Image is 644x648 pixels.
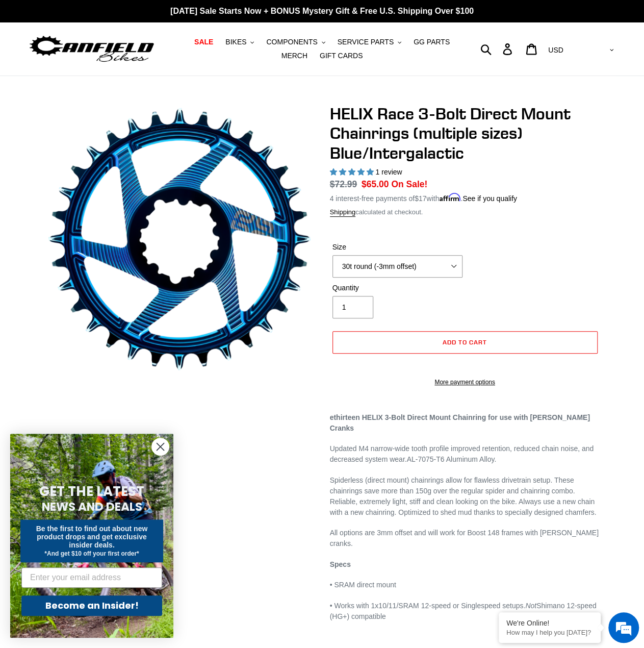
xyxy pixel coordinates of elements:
[415,194,426,203] span: $17
[330,191,517,204] p: 4 interest-free payments of with .
[330,168,376,176] span: 5.00 stars
[332,378,598,387] a: More payment options
[276,49,313,63] a: MERCH
[375,168,402,176] span: 1 review
[330,581,396,589] span: • SRAM direct mount
[443,338,487,346] span: Add to cart
[21,567,162,588] input: Enter your email address
[315,49,368,63] a: GIFT CARDS
[42,499,142,515] span: NEWS AND DEALS
[281,52,307,60] span: MERCH
[525,602,536,610] em: Not
[194,38,213,46] span: SALE
[151,438,169,456] button: Close dialog
[261,35,330,49] button: COMPONENTS
[332,331,598,354] button: Add to cart
[506,629,593,636] p: How may I help you today?
[220,35,259,49] button: BIKES
[330,560,351,568] strong: Specs
[320,52,363,60] span: GIFT CARDS
[439,193,460,202] span: Affirm
[506,619,593,627] div: We're Online!
[414,38,450,46] span: GG PARTS
[332,283,462,293] label: Quantity
[462,194,517,203] a: See if you qualify - Learn more about Affirm Financing (opens in modal)
[225,38,246,46] span: BIKES
[28,33,156,65] img: Canfield Bikes
[330,104,600,163] h1: HELIX Race 3-Bolt Direct Mount Chainrings (multiple sizes) Blue/Intergalactic
[332,242,462,253] label: Size
[330,179,357,189] s: $72.99
[330,601,600,622] p: • Works with 1x10/11/SRAM 12-speed or Singlespeed setups. Shimano 12-speed (HG+) compatible
[21,595,162,616] button: Become an Insider!
[36,525,148,549] span: Be the first to find out about new product drops and get exclusive insider deals.
[408,35,455,49] a: GG PARTS
[330,529,599,547] span: All options are 3mm offset and will work for Boost 148 frames with [PERSON_NAME] cranks.
[330,413,590,432] strong: ethirteen HELIX 3-Bolt Direct Mount Chainring for use with [PERSON_NAME] Cranks
[44,550,139,557] span: *And get $10 off your first order*
[330,207,600,217] div: calculated at checkout.
[332,35,406,49] button: SERVICE PARTS
[330,476,597,516] span: Spiderless (direct mount) chainrings allow for flawless drivetrain setup. These chainrings save m...
[338,38,394,46] span: SERVICE PARTS
[39,482,144,501] span: GET THE LATEST
[330,444,594,463] span: Updated M4 narrow-wide tooth profile improved retention, reduced chain noise, and decreased syste...
[330,208,356,217] a: Shipping
[391,178,427,191] span: On Sale!
[189,35,218,49] a: SALE
[266,38,317,46] span: COMPONENTS
[362,179,389,189] span: $65.00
